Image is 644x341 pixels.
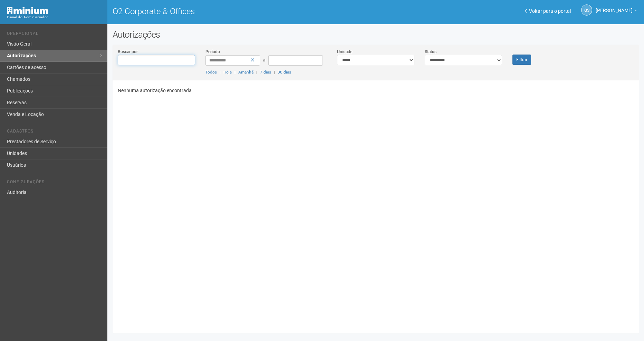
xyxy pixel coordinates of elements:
[205,70,217,75] a: Todos
[581,4,592,16] a: GS
[118,49,138,55] label: Buscar por
[7,7,48,14] img: Minium
[205,49,220,55] label: Período
[220,70,221,75] span: |
[7,129,102,136] li: Cadastros
[7,14,102,20] div: Painel do Administrador
[118,87,634,94] p: Nenhuma autorização encontrada
[256,70,257,75] span: |
[596,1,633,13] span: Gabriela Souza
[223,70,232,75] a: Hoje
[7,31,102,38] li: Operacional
[260,70,271,75] a: 7 dias
[274,70,275,75] span: |
[238,70,253,75] a: Amanhã
[596,9,637,14] a: [PERSON_NAME]
[7,179,102,187] li: Configurações
[512,55,531,65] button: Filtrar
[337,49,352,55] label: Unidade
[234,70,236,75] span: |
[113,29,639,40] h2: Autorizações
[525,8,571,14] a: Voltar para o portal
[263,57,266,62] span: a
[113,7,371,16] h1: O2 Corporate & Offices
[278,70,291,75] a: 30 dias
[425,49,436,55] label: Status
